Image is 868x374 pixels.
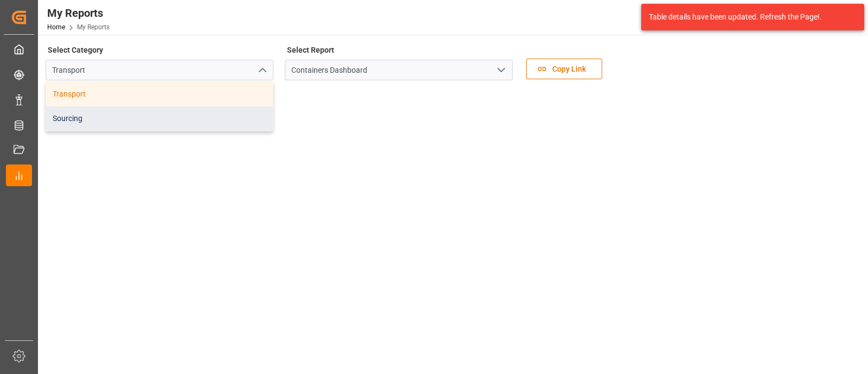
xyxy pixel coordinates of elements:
[47,23,65,31] a: Home
[46,82,273,106] div: Transport
[526,59,602,79] button: Copy Link
[46,60,273,80] input: Type to search/select
[47,5,110,21] div: My Reports
[493,62,509,79] button: open menu
[547,64,591,75] span: Copy Link
[285,60,513,80] input: Type to search/select
[285,42,336,58] label: Select Report
[46,106,273,131] div: Sourcing
[649,11,848,23] div: Table details have been updated. Refresh the Page!.
[253,62,270,79] button: close menu
[46,42,105,58] label: Select Category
